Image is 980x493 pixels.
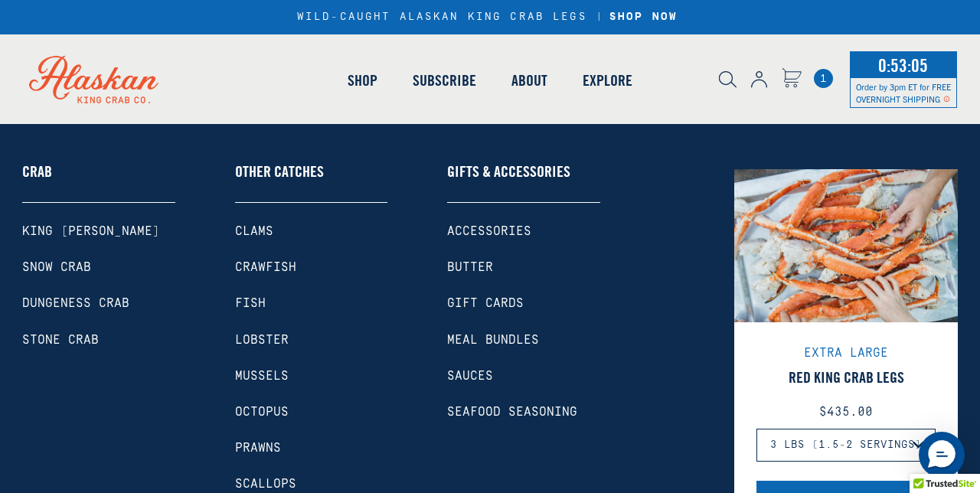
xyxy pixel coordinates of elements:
a: Other Catches [235,162,388,203]
a: Seafood Seasoning [447,405,600,420]
a: Scallops [235,477,388,491]
img: Alaskan King Crab Co. logo [8,34,180,125]
a: Cart [782,68,802,90]
a: Stone Crab [22,333,175,348]
a: Clams [235,224,388,239]
a: Red King Crab Legs [756,368,936,387]
select: Red King Crab Legs Select [756,429,936,462]
span: Shipping Notice Icon [943,93,950,104]
a: Shop [330,37,395,124]
a: Gift Cards [447,296,600,311]
img: search [719,71,737,88]
a: Subscribe [395,37,494,124]
a: About [494,37,565,124]
a: Crab [22,162,175,203]
a: Meal Bundles [447,333,600,348]
a: Crawfish [235,260,388,275]
span: 0:53:05 [874,50,932,80]
a: Octopus [235,405,388,420]
a: Gifts & Accessories [447,162,600,203]
a: SHOP NOW [604,11,683,24]
span: Order by 3pm ET for FREE OVERNIGHT SHIPPING [856,81,951,104]
a: Mussels [235,369,388,384]
a: Cart [814,69,833,88]
a: Dungeness Crab [22,296,175,311]
a: Snow Crab [22,260,175,275]
a: Sauces [447,369,600,384]
a: Accessories [447,224,600,239]
div: WILD-CAUGHT ALASKAN KING CRAB LEGS | [297,11,683,24]
strong: SHOP NOW [609,11,678,23]
span: 1 [814,69,833,88]
a: Butter [447,260,600,275]
span: Extra Large [804,346,888,360]
img: account [751,71,767,88]
a: Explore [565,37,650,124]
img: Red King Crab Legs [734,135,958,358]
a: Prawns [235,441,388,455]
div: Messenger Dummy Widget [919,432,965,478]
a: King [PERSON_NAME] [22,224,175,239]
a: Fish [235,296,388,311]
span: $435.00 [819,405,873,419]
a: Lobster [235,333,388,348]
